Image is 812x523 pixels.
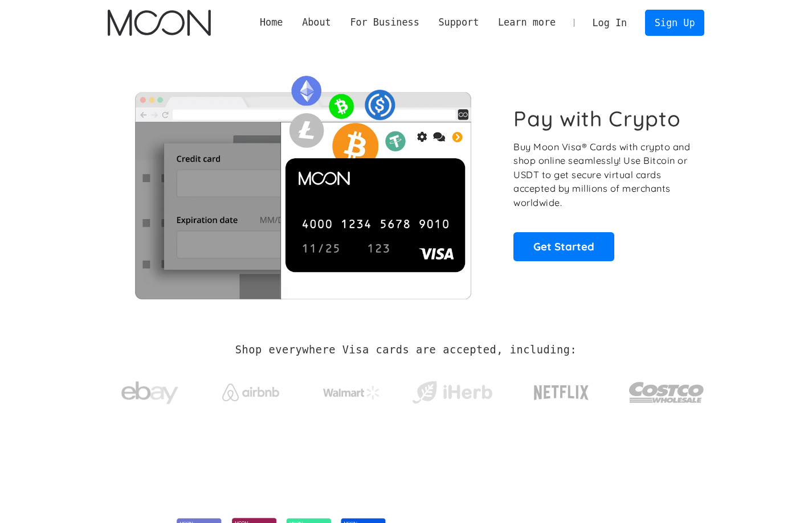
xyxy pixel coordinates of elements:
div: Support [438,15,479,30]
img: iHerb [410,378,495,407]
div: About [302,15,331,30]
a: home [108,10,211,36]
a: Airbnb [208,372,293,407]
div: Learn more [498,15,556,30]
a: Netflix [511,367,613,413]
a: Get Started [513,232,614,261]
a: Sign Up [645,10,704,35]
h2: Shop everywhere Visa cards are accepted, including: [235,344,577,356]
img: Netflix [533,378,590,407]
a: iHerb [410,366,495,413]
div: For Business [341,15,429,30]
p: Buy Moon Visa® Cards with crypto and shop online seamlessly! Use Bitcoin or USDT to get secure vi... [513,140,692,210]
div: For Business [350,15,419,30]
div: Learn more [488,15,565,30]
a: Log In [583,10,636,35]
img: Moon Logo [108,10,211,36]
div: Support [429,15,488,30]
a: Home [250,15,292,30]
img: Moon Cards let you spend your crypto anywhere Visa is accepted. [108,68,498,299]
div: About [292,15,340,30]
a: Costco [629,360,705,419]
img: ebay [121,375,178,411]
img: Costco [629,371,705,414]
img: Airbnb [222,384,279,401]
h1: Pay with Crypto [513,106,681,131]
a: ebay [108,364,193,417]
a: Walmart [309,374,394,405]
img: Walmart [323,386,380,400]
